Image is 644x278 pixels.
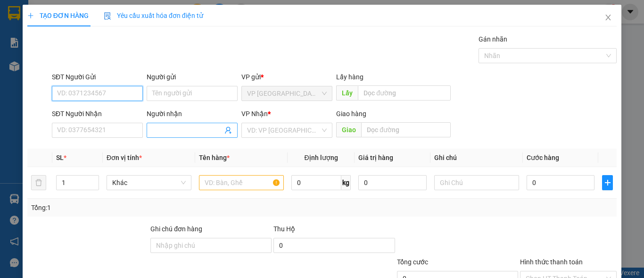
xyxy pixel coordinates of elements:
button: delete [31,175,46,190]
span: Lấy [336,85,358,101]
div: Tổng: 1 [31,202,249,213]
span: Giao [336,122,361,137]
input: Ghi Chú [434,175,519,190]
button: plus [602,175,613,190]
div: SĐT Người Nhận [52,109,143,119]
span: plus [603,179,612,186]
span: SL [56,154,64,161]
input: 0 [358,175,426,190]
span: TẠO ĐƠN HÀNG [27,12,89,19]
div: Người nhận [147,109,238,119]
span: kg [341,175,351,190]
span: Cước hàng [527,154,559,161]
span: Định lượng [304,154,338,161]
span: close [604,14,612,21]
th: Ghi chú [430,149,523,167]
span: Tổng cước [397,258,428,266]
span: user-add [224,126,232,134]
span: Giao hàng [336,110,366,118]
span: plus [27,12,34,19]
label: Gán nhãn [479,35,507,43]
button: Close [595,5,621,31]
input: Dọc đường [361,122,451,137]
input: Ghi chú đơn hàng [150,238,272,253]
span: Đơn vị tính [107,154,142,161]
input: Dọc đường [358,85,451,101]
span: Tên hàng [199,154,230,161]
input: VD: Bàn, Ghế [199,175,284,190]
span: Khác [112,176,186,190]
img: icon [104,12,111,20]
label: Hình thức thanh toán [520,258,583,266]
span: VP Tân Bình [247,86,327,101]
div: VP gửi [241,72,332,82]
span: Giá trị hàng [358,154,393,161]
div: Người gửi [147,72,238,82]
span: Thu Hộ [273,225,295,233]
label: Ghi chú đơn hàng [150,225,202,233]
span: Yêu cầu xuất hóa đơn điện tử [104,12,203,19]
div: SĐT Người Gửi [52,72,143,82]
span: VP Nhận [241,110,268,118]
span: Lấy hàng [336,73,363,81]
